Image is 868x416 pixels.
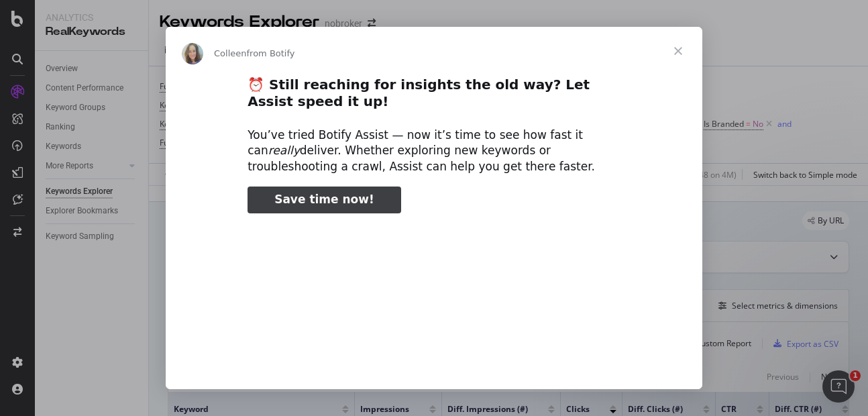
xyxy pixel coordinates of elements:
[274,193,374,206] span: Save time now!
[654,27,702,75] span: Close
[248,187,401,213] a: Save time now!
[248,76,620,117] h2: ⏰ Still reaching for insights the old way? Let Assist speed it up!
[268,144,300,157] i: really
[182,43,203,64] img: Profile image for Colleen
[247,48,295,58] span: from Botify
[248,127,620,175] div: You’ve tried Botify Assist — now it’s time to see how fast it can deliver. Whether exploring new ...
[214,48,247,58] span: Colleen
